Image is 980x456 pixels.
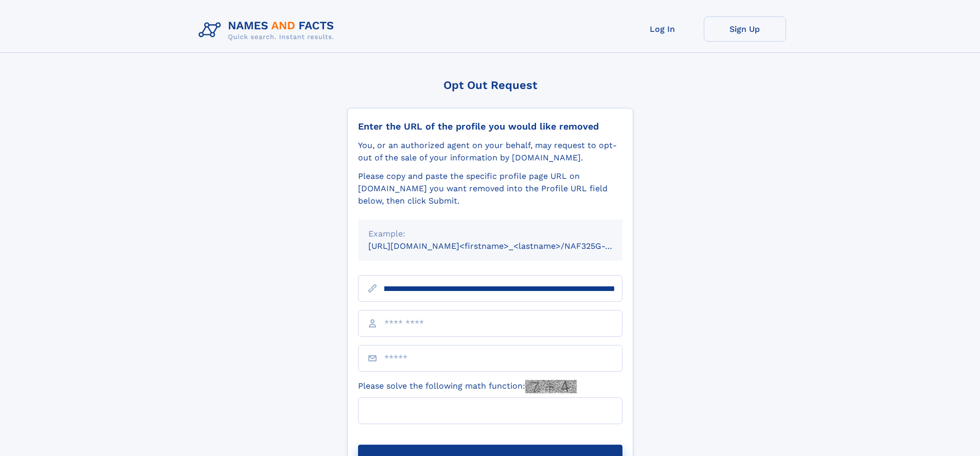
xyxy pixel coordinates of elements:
[621,16,704,42] a: Log In
[368,241,642,251] small: [URL][DOMAIN_NAME]<firstname>_<lastname>/NAF325G-xxxxxxxx
[358,139,622,164] div: You, or an authorized agent on your behalf, may request to opt-out of the sale of your informatio...
[358,121,622,132] div: Enter the URL of the profile you would like removed
[368,228,612,240] div: Example:
[704,16,786,42] a: Sign Up
[194,16,343,44] img: Logo Names and Facts
[358,380,577,393] label: Please solve the following math function:
[358,170,622,207] div: Please copy and paste the specific profile page URL on [DOMAIN_NAME] you want removed into the Pr...
[347,79,633,92] div: Opt Out Request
